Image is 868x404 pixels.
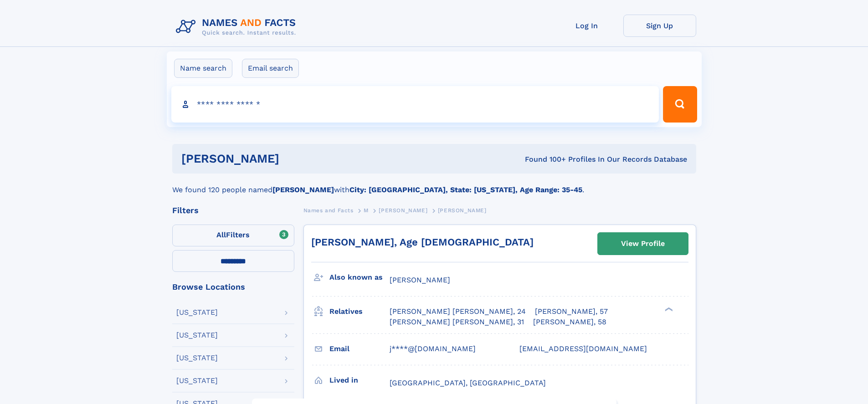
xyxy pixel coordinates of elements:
span: M [364,207,369,214]
div: ❯ [663,307,673,312]
a: [PERSON_NAME], 57 [535,307,608,317]
span: [PERSON_NAME] [438,207,487,214]
a: [PERSON_NAME], Age [DEMOGRAPHIC_DATA] [311,236,534,248]
h3: Lived in [329,373,390,388]
button: Search Button [663,86,697,123]
h1: [PERSON_NAME] [181,153,402,164]
h3: Also known as [329,270,390,285]
input: search input [171,86,659,123]
img: Logo Names and Facts [172,15,303,39]
label: Email search [242,59,299,78]
span: [PERSON_NAME] [379,207,427,214]
div: Found 100+ Profiles In Our Records Database [402,154,687,164]
div: [US_STATE] [176,377,218,384]
a: Names and Facts [303,205,354,216]
b: City: [GEOGRAPHIC_DATA], State: [US_STATE], Age Range: 35-45 [349,185,582,194]
div: [US_STATE] [176,354,218,362]
a: Sign Up [623,15,696,37]
label: Name search [174,59,232,78]
span: [GEOGRAPHIC_DATA], [GEOGRAPHIC_DATA] [390,378,546,387]
span: All [216,230,226,239]
span: [PERSON_NAME] [390,276,450,284]
div: View Profile [621,233,665,254]
div: [US_STATE] [176,332,218,339]
a: [PERSON_NAME], 58 [533,317,606,327]
label: Filters [172,225,294,246]
a: View Profile [598,233,688,255]
div: We found 120 people named with . [172,174,696,195]
a: Log In [550,15,623,37]
b: [PERSON_NAME] [272,185,334,194]
div: Filters [172,206,294,215]
a: [PERSON_NAME] [PERSON_NAME], 31 [390,317,524,327]
div: [US_STATE] [176,309,218,316]
a: [PERSON_NAME] [379,205,427,216]
h3: Relatives [329,304,390,319]
span: [EMAIL_ADDRESS][DOMAIN_NAME] [519,344,647,353]
h3: Email [329,341,390,357]
a: M [364,205,369,216]
div: Browse Locations [172,283,294,291]
a: [PERSON_NAME] [PERSON_NAME], 24 [390,307,526,317]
